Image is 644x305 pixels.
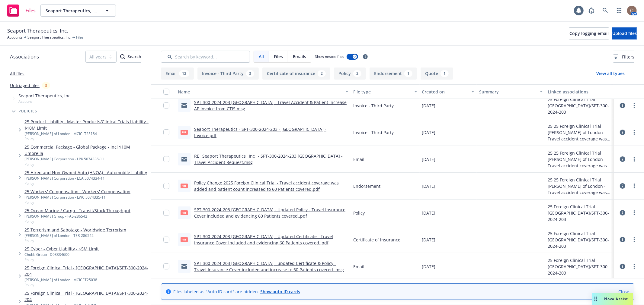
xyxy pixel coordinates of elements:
span: Policy [24,136,149,141]
span: Filters [622,54,634,60]
span: Policy [24,257,99,262]
div: 25 Foreign Clinical Trial - [GEOGRAPHIC_DATA]/SPT-300-2024-203 [548,230,611,249]
div: 2 [353,70,361,77]
span: [DATE] [422,183,436,189]
a: 25 Foreign Clinical Trial - [GEOGRAPHIC_DATA]/SPT-300-2024-204 [24,290,149,303]
span: Policy [353,210,365,216]
span: pdf [181,210,188,215]
input: Toggle Row Selected [163,210,169,216]
input: Toggle Row Selected [163,156,169,162]
a: 25 Hired and Non-Owned Auto (HNOA) - Automobile Liability [24,169,147,176]
span: Certificate of insurance [353,237,400,243]
a: Show auto ID cards [260,289,300,294]
button: Filters [614,51,634,63]
div: 3 [42,82,50,89]
span: [DATE] [422,210,436,216]
div: 2 [318,70,326,77]
button: Policy [334,68,366,80]
a: more [631,129,638,136]
span: pdf [181,184,188,188]
div: 25 25 Foreign Clinical Trial [PERSON_NAME] of London - Travel accident coverage was added and pat... [548,177,611,196]
div: 1 [441,70,449,77]
input: Toggle Row Selected [163,183,169,189]
div: [PERSON_NAME] Corporation - LPK 5074336-11 [24,156,149,162]
a: Files [5,2,38,19]
span: Nova Assist [604,296,628,301]
button: Created on [420,84,477,99]
span: Emails [293,53,306,60]
span: Policies [18,109,37,113]
div: Linked associations [548,89,611,95]
span: [DATE] [422,263,436,270]
a: 25 Terrorism and Sabotage - Worldwide Terrorism [24,227,126,233]
a: more [631,209,638,216]
span: Policy [24,282,149,288]
a: Search [599,5,611,17]
a: SPT-300-2024-203 [GEOGRAPHIC_DATA] - Updated Certificate - Travel Insurance Cover included and ev... [194,234,333,246]
span: pdf [181,130,188,134]
span: Policy [24,200,130,205]
span: All [259,53,264,60]
span: pdf [181,237,188,242]
img: photo [627,6,637,15]
span: Policy [24,219,130,224]
a: 25 Product Liability - Master Products/Clinical Trials Liability - $10M Limit [24,118,149,131]
div: 25 25 Foreign Clinical Trial [PERSON_NAME] of London - Travel accident coverage was added and pat... [548,150,611,169]
span: Seaport Therapeutics, Inc. [18,93,72,99]
a: Seaport Therapeutics, Inc. [27,35,71,40]
span: Filters [614,54,634,60]
span: Files [76,35,84,40]
div: 25 25 Foreign Clinical Trial [PERSON_NAME] of London - Travel accident coverage was added and pat... [548,123,611,142]
div: [PERSON_NAME] of London - MCICLT25184 [24,131,149,136]
div: [PERSON_NAME] of London - MCICET25038 [24,277,149,282]
span: Email [353,263,364,270]
a: more [631,156,638,163]
div: 25 Foreign Clinical Trial - [GEOGRAPHIC_DATA]/SPT-300-2024-203 [548,96,611,115]
button: View all types [587,68,634,80]
input: Toggle Row Selected [163,102,169,108]
button: Certificate of insurance [262,68,330,80]
button: Name [175,84,351,99]
span: Associations [10,53,39,61]
span: [DATE] [422,156,436,162]
a: Close [618,288,629,295]
a: Accounts [7,35,23,40]
span: Upload files [612,30,637,36]
button: Endorsement [370,68,417,80]
div: [PERSON_NAME] of London - TER-286542 [24,233,126,238]
button: Email [161,68,194,80]
a: Report a Bug [585,5,598,17]
button: Linked associations [545,84,614,99]
input: Select all [163,89,169,95]
a: more [631,102,638,109]
a: 25 Foreign Clinical Trial - [GEOGRAPHIC_DATA]/SPT-300-2024-204 [24,265,149,277]
a: SPT-300-2024-203 [GEOGRAPHIC_DATA] - Travel Accident & Patient Increase AP Invoice from CTIS.msg [194,99,347,112]
button: SearchSearch [120,51,141,63]
a: Seaport Therapeutics - SPT-300-2024-203 - [GEOGRAPHIC_DATA] - Invoice.pdf [194,126,326,138]
button: Upload files [612,27,637,39]
span: Files [274,53,283,60]
a: 25 Cyber - Cyber Liability - $5M Limit [24,246,99,252]
span: Account [18,99,72,104]
div: Name [178,89,342,95]
span: Copy logging email [569,30,609,36]
button: File type [351,84,419,99]
button: Nova Assist [592,293,633,305]
svg: Search [120,54,125,59]
a: 25 Commercial Package - Global Package - incl $10M Umbrella [24,144,149,156]
span: Email [353,156,364,162]
a: 25 Workers' Compensation - Workers' Compensation [24,188,130,195]
button: Copy logging email [569,27,609,39]
div: Summary [479,89,536,95]
div: File type [353,89,410,95]
div: Created on [422,89,468,95]
div: Chubb Group - D03334600 [24,252,99,257]
span: Files [25,8,36,13]
input: Toggle Row Selected [163,129,169,135]
input: Search by keyword... [161,51,250,63]
span: Invoice - Third Party [353,102,394,109]
button: Seaport Therapeutics, Inc. [40,5,116,17]
span: [DATE] [422,237,436,243]
button: Quote [421,68,453,80]
span: Invoice - Third Party [353,129,394,136]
